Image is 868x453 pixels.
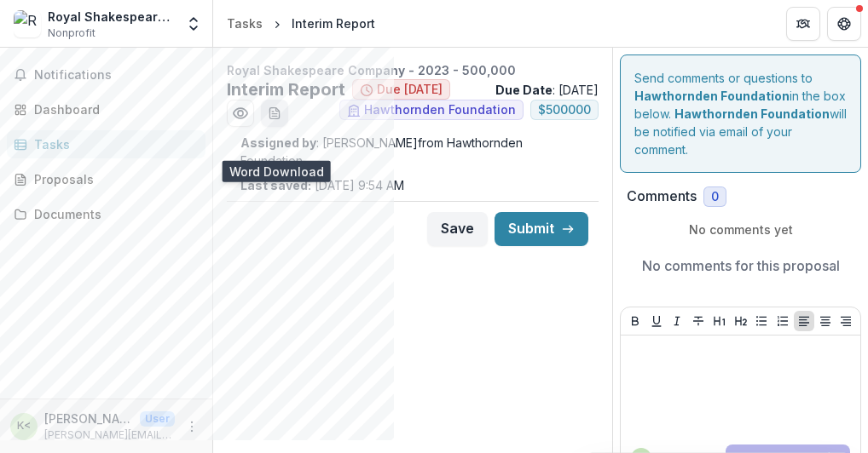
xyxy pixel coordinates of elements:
[667,311,687,331] button: Italicize
[7,165,205,193] a: Proposals
[227,14,263,32] div: Tasks
[34,170,192,188] div: Proposals
[731,311,751,331] button: Heading 2
[34,205,192,223] div: Documents
[620,54,861,173] div: Send comments or questions to in the box below. will be notified via email of your comment.
[773,311,793,331] button: Ordered List
[627,221,854,238] p: No comments yet
[711,190,719,204] span: 0
[538,103,591,118] span: $ 500000
[240,178,311,192] strong: Last saved:
[495,81,599,99] p: : [DATE]
[495,83,553,97] strong: Due Date
[34,68,199,83] span: Notifications
[140,411,175,427] p: User
[751,311,772,331] button: Bullet List
[261,100,288,127] button: download-word-button
[794,311,814,331] button: Align Left
[227,61,599,79] p: Royal Shakespeare Company - 2023 - 500,000
[642,255,840,276] p: No comments for this proposal
[627,188,697,204] h2: Comments
[240,134,585,169] p: : [PERSON_NAME] from Hawthornden Foundation
[227,79,345,100] h2: Interim Report
[674,106,830,121] strong: Hawthornden Foundation
[44,427,175,443] p: [PERSON_NAME][EMAIL_ADDRESS][PERSON_NAME][DOMAIN_NAME]
[182,7,205,41] button: Open entity switcher
[17,421,31,432] div: Katherine Timms <katherine.timms@rsc.org.uk> <katherine.timms@rsc.org.uk>
[646,311,667,331] button: Underline
[240,176,404,194] p: [DATE] 9:54 AM
[688,311,709,331] button: Strike
[48,8,175,26] div: Royal Shakespeare Company
[48,26,95,41] span: Nonprofit
[709,311,730,331] button: Heading 1
[44,410,133,427] p: [PERSON_NAME] <[PERSON_NAME][EMAIL_ADDRESS][PERSON_NAME][DOMAIN_NAME]> <[PERSON_NAME][DOMAIN_NAME...
[495,212,588,246] button: Submit
[34,100,192,118] div: Dashboard
[7,95,205,123] a: Dashboard
[364,103,516,118] span: Hawthornden Foundation
[625,311,645,331] button: Bold
[182,416,202,437] button: More
[634,89,790,103] strong: Hawthornden Foundation
[786,7,820,41] button: Partners
[220,11,269,36] a: Tasks
[34,135,192,153] div: Tasks
[427,212,488,246] button: Save
[227,100,254,127] button: Preview ec3889c5-42e2-4c4e-93a0-ce768bda6404.pdf
[827,7,861,41] button: Get Help
[836,311,856,331] button: Align Right
[7,200,205,228] a: Documents
[14,10,41,37] img: Royal Shakespeare Company
[377,83,443,97] span: Due [DATE]
[292,14,375,32] div: Interim Report
[7,61,205,89] button: Notifications
[220,11,382,36] nav: breadcrumb
[240,135,316,150] strong: Assigned by
[815,311,836,331] button: Align Center
[7,130,205,158] a: Tasks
